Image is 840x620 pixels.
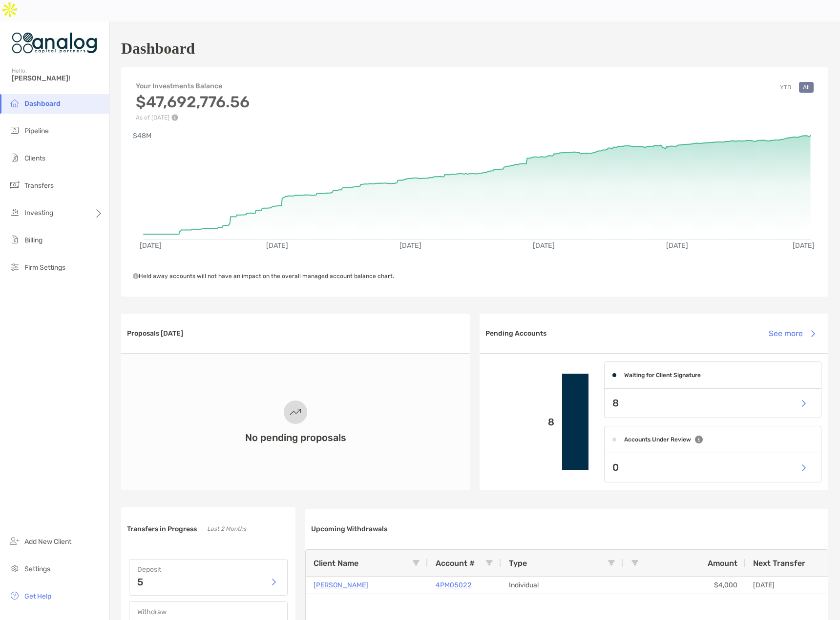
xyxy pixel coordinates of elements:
span: [PERSON_NAME]! [12,74,103,82]
text: [DATE] [794,241,816,250]
img: pipeline icon [9,124,21,136]
text: [DATE] [266,241,288,250]
button: See more [761,323,822,344]
h4: Withdraw [137,608,279,616]
img: Zoe Logo [12,25,97,60]
button: All [799,82,814,93]
h3: Pending Accounts [485,329,546,338]
h1: Dashboard [121,40,195,58]
button: YTD [776,82,795,93]
img: dashboard icon [9,97,21,109]
p: As of [DATE] [136,114,250,121]
span: Investing [24,209,53,217]
span: Settings [24,565,50,573]
img: settings icon [9,562,21,574]
span: Next Transfer [753,559,805,568]
h4: Your Investments Balance [136,82,250,90]
span: Type [509,559,527,568]
span: Get Help [24,592,51,600]
text: [DATE] [667,241,689,250]
img: billing icon [9,234,21,245]
img: investing icon [9,206,21,218]
span: Amount [708,559,737,568]
img: get-help icon [9,590,21,601]
h4: Waiting for Client Signature [624,372,701,379]
span: Account # [436,559,475,568]
span: Firm Settings [24,263,65,272]
img: Performance Info [171,114,178,121]
span: Clients [24,154,45,162]
h4: Deposit [137,565,279,574]
p: Last 2 Months [207,523,246,535]
text: [DATE] [533,241,555,250]
img: clients icon [9,152,21,163]
p: 5 [137,577,143,587]
span: Pipeline [24,127,49,135]
span: Transfers [24,181,54,190]
span: Dashboard [24,100,61,108]
h3: No pending proposals [245,432,346,443]
img: transfers icon [9,179,21,191]
span: Add New Client [24,538,71,546]
p: 8 [487,416,554,428]
p: 0 [612,461,619,474]
text: $48M [133,132,151,140]
h3: Transfers in Progress [127,525,197,533]
img: add_new_client icon [9,535,21,547]
text: [DATE] [400,241,422,250]
span: Client Name [314,559,358,568]
h3: Upcoming Withdrawals [311,525,387,533]
span: Billing [24,236,42,244]
p: 8 [612,397,619,409]
h3: Proposals [DATE] [127,329,183,338]
div: $4,000 [623,577,745,594]
div: Individual [501,577,623,594]
img: firm-settings icon [9,261,21,273]
a: [PERSON_NAME] [314,579,368,591]
h3: $47,692,776.56 [136,93,250,111]
text: [DATE] [140,241,162,250]
a: 4PM05022 [436,579,472,591]
span: Held away accounts will not have an impact on the overall managed account balance chart. [133,273,394,280]
h4: Accounts Under Review [624,436,691,443]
